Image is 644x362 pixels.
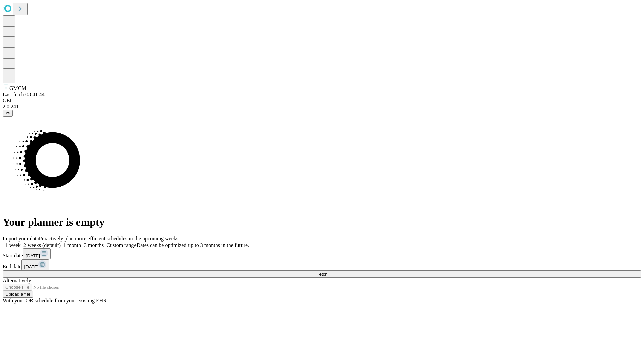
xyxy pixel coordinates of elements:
[3,278,31,283] span: Alternatively
[39,236,180,241] span: Proactively plan more efficient schedules in the upcoming weeks.
[5,242,21,248] span: 1 week
[3,298,107,303] span: With your OR schedule from your existing EHR
[3,236,39,241] span: Import your data
[23,248,51,259] button: [DATE]
[3,248,641,259] div: Start date
[24,264,38,269] span: [DATE]
[3,216,641,228] h1: Your planner is empty
[316,271,327,277] span: Fetch
[3,98,641,104] div: GEI
[26,253,40,258] span: [DATE]
[3,104,641,110] div: 2.0.241
[9,85,26,91] span: GMCM
[84,242,104,248] span: 3 months
[5,111,10,116] span: @
[3,259,641,270] div: End date
[63,242,81,248] span: 1 month
[106,242,136,248] span: Custom range
[23,242,61,248] span: 2 weeks (default)
[3,270,641,278] button: Fetch
[3,291,33,298] button: Upload a file
[137,242,249,248] span: Dates can be optimized up to 3 months in the future.
[3,92,45,97] span: Last fetch: 08:41:44
[21,259,49,270] button: [DATE]
[3,110,13,117] button: @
